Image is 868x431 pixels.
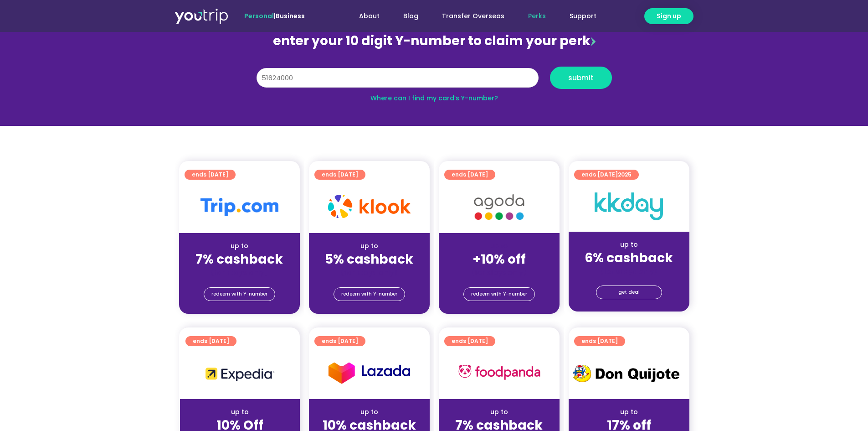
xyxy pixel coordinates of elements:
a: ends [DATE] [574,336,625,346]
a: ends [DATE] [314,170,365,180]
div: up to [186,241,293,251]
div: (for stays only) [576,266,682,276]
a: ends [DATE]2025 [574,170,639,180]
a: About [347,8,391,25]
div: (for stays only) [446,268,552,277]
div: up to [446,407,552,417]
div: up to [316,241,422,251]
span: Sign up [657,11,681,21]
a: redeem with Y-number [204,287,275,301]
span: submit [568,74,594,81]
span: ends [DATE] [452,336,488,346]
span: ends [DATE] [452,170,488,180]
span: redeem with Y-number [471,288,527,301]
a: Transfer Overseas [430,8,516,25]
strong: 6% cashback [585,249,673,267]
strong: 7% cashback [195,250,283,268]
strong: +10% off [473,250,526,268]
div: up to [576,240,682,249]
a: Perks [516,8,558,25]
button: submit [550,67,612,89]
span: up to [491,241,508,250]
span: 2025 [618,171,632,178]
a: Support [558,8,608,25]
span: Personal [244,11,274,21]
span: ends [DATE] [193,336,229,346]
span: | [244,11,305,21]
span: ends [DATE] [322,170,358,180]
a: redeem with Y-number [463,287,535,301]
div: up to [187,407,293,417]
a: ends [DATE] [185,336,236,346]
span: get deal [618,286,640,299]
a: Sign up [644,8,693,24]
form: Y Number [257,67,612,96]
nav: Menu [329,8,608,25]
a: Business [276,11,305,21]
div: (for stays only) [316,268,422,277]
a: ends [DATE] [314,336,365,346]
span: ends [DATE] [581,336,618,346]
input: 10 digit Y-number (e.g. 8123456789) [257,68,539,88]
strong: 5% cashback [325,250,413,268]
a: ends [DATE] [444,336,495,346]
div: up to [316,407,422,417]
a: Where can I find my card’s Y-number? [370,93,498,103]
div: enter your 10 digit Y-number to claim your perk [252,29,616,53]
span: ends [DATE] [192,170,228,180]
span: redeem with Y-number [341,288,397,301]
a: ends [DATE] [444,170,495,180]
span: ends [DATE] [322,336,358,346]
div: (for stays only) [186,268,293,277]
a: ends [DATE] [185,170,236,180]
span: ends [DATE] [581,170,632,180]
a: Blog [391,8,430,25]
a: get deal [596,286,662,299]
a: redeem with Y-number [334,287,405,301]
span: redeem with Y-number [211,288,267,301]
div: up to [576,407,682,417]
